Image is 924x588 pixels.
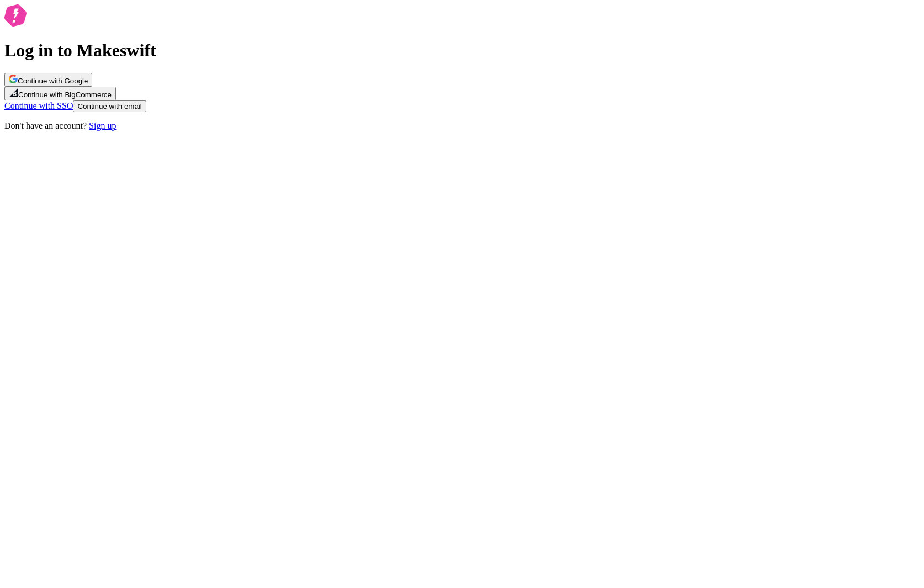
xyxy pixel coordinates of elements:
span: Continue with BigCommerce [18,91,112,99]
button: Continue with BigCommerce [4,87,116,100]
h1: Log in to Makeswift [4,40,920,61]
button: Continue with Google [4,73,92,87]
span: Continue with email [77,102,141,110]
a: Continue with SSO [4,101,73,110]
span: Continue with Google [18,77,88,85]
button: Continue with email [73,100,146,112]
a: Sign up [89,121,116,130]
p: Don't have an account? [4,121,920,131]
